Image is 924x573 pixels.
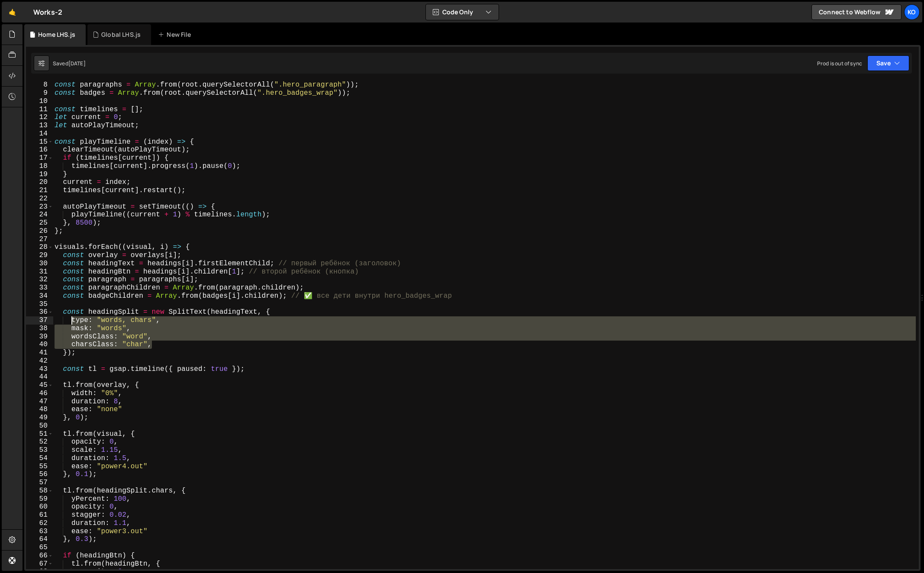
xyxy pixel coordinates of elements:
div: 19 [26,171,53,179]
div: 28 [26,243,53,251]
div: 63 [26,528,53,536]
div: 57 [26,479,53,487]
div: 15 [26,138,53,146]
div: 67 [26,560,53,568]
div: 46 [26,390,53,398]
div: New File [158,30,194,39]
div: 35 [26,300,53,309]
div: Saved [53,60,86,67]
div: Works-2 [33,7,62,17]
div: 49 [26,414,53,422]
div: 59 [26,495,53,503]
div: 32 [26,276,53,284]
div: 62 [26,519,53,528]
div: 20 [26,178,53,187]
button: Save [867,55,909,71]
a: Connect to Webflow [811,4,901,20]
div: 29 [26,251,53,260]
div: Prod is out of sync [817,60,862,67]
div: 22 [26,195,53,203]
div: 51 [26,430,53,438]
div: 56 [26,470,53,479]
div: 10 [26,97,53,106]
div: 14 [26,130,53,138]
div: 26 [26,227,53,235]
div: 48 [26,406,53,414]
div: 37 [26,316,53,325]
div: 16 [26,146,53,154]
div: 17 [26,154,53,162]
div: 13 [26,122,53,130]
a: 🤙 [2,2,23,23]
div: 23 [26,203,53,211]
div: 61 [26,511,53,519]
div: Home LHS.js [38,30,75,39]
div: 52 [26,438,53,446]
div: 11 [26,106,53,114]
div: 60 [26,503,53,511]
div: 47 [26,398,53,406]
button: Code Only [426,4,499,20]
div: 42 [26,357,53,365]
div: 40 [26,341,53,349]
div: 45 [26,381,53,390]
div: 44 [26,373,53,381]
div: 21 [26,187,53,195]
div: 55 [26,463,53,471]
div: 34 [26,292,53,300]
div: 18 [26,162,53,171]
div: 65 [26,544,53,552]
div: 24 [26,211,53,219]
div: 50 [26,422,53,430]
div: 39 [26,333,53,341]
div: 30 [26,260,53,268]
div: 8 [26,81,53,89]
div: [DATE] [68,60,86,67]
div: 53 [26,446,53,454]
div: 12 [26,113,53,122]
div: 54 [26,454,53,463]
div: 38 [26,325,53,333]
div: 9 [26,89,53,97]
div: 58 [26,487,53,495]
div: 36 [26,308,53,316]
div: 43 [26,365,53,373]
a: Ko [904,4,920,20]
div: 33 [26,284,53,292]
div: 31 [26,268,53,276]
div: 27 [26,235,53,244]
div: 41 [26,349,53,357]
div: Global LHS.js [101,30,141,39]
div: 64 [26,535,53,544]
div: 66 [26,552,53,560]
div: 25 [26,219,53,227]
